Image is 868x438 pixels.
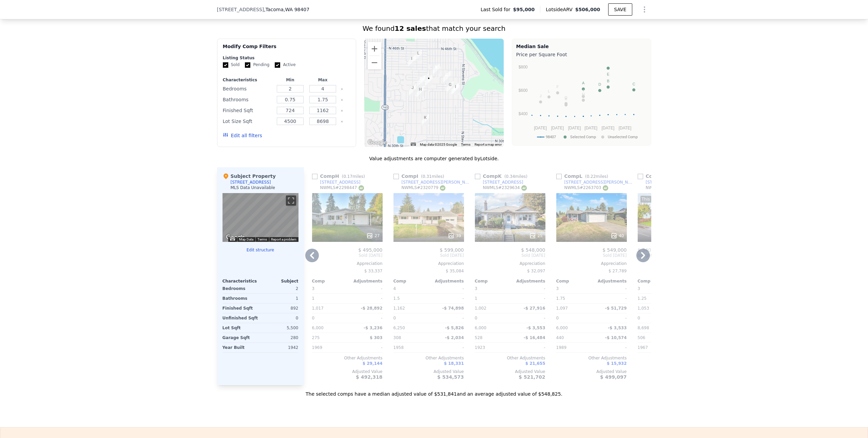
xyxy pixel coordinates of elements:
[368,42,381,56] button: Zoom in
[608,135,638,139] text: Unselected Comp
[587,174,596,179] span: 0.22
[640,196,668,203] div: This is a Flip
[605,306,627,311] span: -$ 51,729
[239,237,253,242] button: Map Data
[284,7,309,12] span: , WA 98407
[638,173,693,180] div: Comp C
[223,173,276,180] div: Subject Property
[425,75,432,86] div: 5016 N 39th St
[521,247,545,253] span: $ 548,000
[223,132,262,139] button: Edit all filters
[341,120,343,123] button: Clear
[223,278,261,284] div: Characteristics
[361,306,383,311] span: -$ 28,892
[556,369,627,374] div: Adjusted Value
[556,294,590,303] div: 1.75
[526,326,545,330] span: -$ 3,553
[556,335,564,340] span: 440
[223,106,273,115] div: Finished Sqft
[516,50,647,59] div: Price per Square Foot
[312,294,346,303] div: 1
[598,82,601,86] text: D
[414,50,422,61] div: 5218 N 44th St
[363,361,383,366] span: $ 29,144
[609,269,626,273] span: $ 27,789
[262,304,298,313] div: 892
[408,55,416,67] div: 4215 N Bennett St
[445,326,464,330] span: -$ 5,826
[312,278,347,284] div: Comp
[411,143,416,146] button: Keyboard shortcuts
[224,233,247,242] img: Google
[312,306,324,311] span: 1,017
[481,6,513,13] span: Last Sold for
[534,126,547,130] text: [DATE]
[312,343,346,352] div: 1969
[223,193,298,242] div: Street View
[393,180,472,185] a: [STREET_ADDRESS][PERSON_NAME]
[341,88,343,90] button: Clear
[646,185,690,191] div: NWMLS # 2308816
[638,343,672,352] div: 1967
[262,333,298,342] div: 280
[320,185,364,191] div: NWMLS # 2298447
[393,278,429,284] div: Comp
[556,286,559,291] span: 3
[632,82,635,86] text: C
[601,126,614,130] text: [DATE]
[271,237,296,241] a: Report a problem
[393,326,405,330] span: 6,250
[638,355,708,361] div: Other Adjustments
[223,294,259,303] div: Bathrooms
[516,43,647,50] div: Median Sale
[393,253,464,258] span: Sold [DATE]
[638,261,708,266] div: Appreciation
[519,374,545,380] span: $ 521,702
[524,335,545,340] span: -$ 16,484
[475,286,478,291] span: 3
[223,313,259,323] div: Unfinished Sqft
[638,247,662,253] span: $ 340,000
[393,335,401,340] span: 308
[556,173,611,180] div: Comp L
[418,174,447,179] span: ( miles)
[257,237,267,241] a: Terms (opens in new tab)
[320,180,361,185] div: [STREET_ADDRESS]
[393,294,427,303] div: 1.5
[551,126,564,130] text: [DATE]
[556,85,559,89] text: F
[593,343,627,352] div: -
[341,99,343,101] button: Clear
[475,335,483,340] span: 528
[448,232,461,239] div: 39
[529,232,542,239] div: 25
[516,59,647,144] div: A chart.
[312,180,361,185] a: [STREET_ADDRESS]
[602,247,626,253] span: $ 549,000
[347,278,383,284] div: Adjustments
[245,62,250,68] input: Pending
[475,143,502,146] a: Report a map error
[556,253,627,258] span: Sold [DATE]
[512,343,545,352] div: -
[417,76,425,87] div: 5128 N 39th St
[638,180,686,185] a: [STREET_ADDRESS]
[582,92,584,96] text: H
[475,326,486,330] span: 6,000
[217,6,264,13] span: [STREET_ADDRESS]
[393,173,447,180] div: Comp I
[575,7,600,12] span: $506,000
[230,237,235,241] button: Keyboard shortcuts
[223,117,273,126] div: Lot Size Sqft
[217,385,651,397] div: The selected comps have a median adjusted value of $531,841 and an average adjusted value of $548...
[312,173,368,180] div: Comp H
[565,97,567,101] text: K
[568,126,581,130] text: [DATE]
[524,306,545,311] span: -$ 27,916
[393,343,427,352] div: 1958
[600,374,626,380] span: $ 499,097
[264,6,309,13] span: , Tacoma
[570,135,596,139] text: Selected Comp
[638,326,649,330] span: 8,698
[312,355,383,361] div: Other Adjustments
